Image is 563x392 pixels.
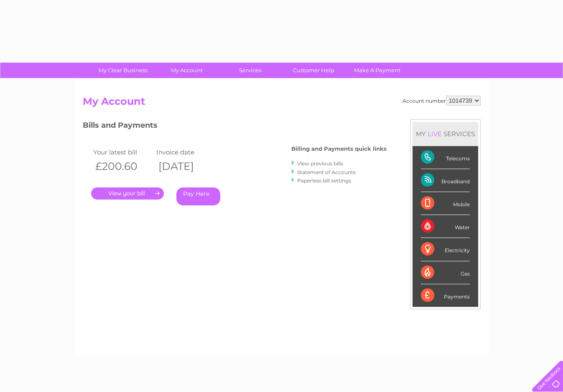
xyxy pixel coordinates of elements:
[154,147,217,158] td: Invoice date
[413,122,478,146] div: MY SERVICES
[279,63,348,78] a: Customer Help
[426,130,443,138] div: LIVE
[343,63,412,78] a: Make A Payment
[297,160,343,167] a: View previous bills
[421,192,470,215] div: Mobile
[421,261,470,284] div: Gas
[216,63,285,78] a: Services
[421,146,470,169] div: Telecoms
[421,284,470,307] div: Payments
[91,158,154,175] th: £200.60
[91,147,154,158] td: Your latest bill
[83,119,387,134] h3: Bills and Payments
[91,187,164,200] a: .
[152,63,221,78] a: My Account
[297,169,356,175] a: Statement of Accounts
[176,187,220,205] a: Pay Here
[421,238,470,261] div: Electricity
[83,96,481,111] h2: My Account
[297,177,351,184] a: Paperless bill settings
[403,96,481,106] div: Account number
[154,158,217,175] th: [DATE]
[89,63,158,78] a: My Clear Business
[421,215,470,238] div: Water
[421,169,470,192] div: Broadband
[291,146,387,152] h4: Billing and Payments quick links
